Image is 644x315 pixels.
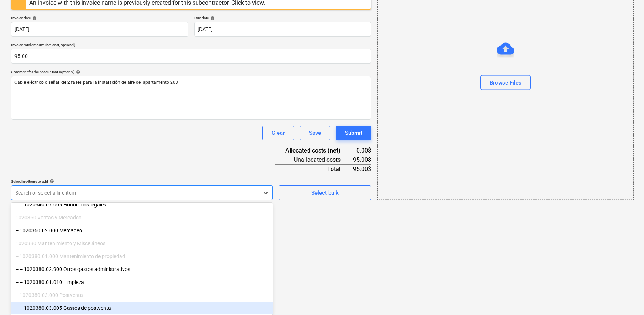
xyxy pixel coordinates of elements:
[336,126,371,140] button: Submit
[11,250,273,262] div: -- 1020380.01.000 Mantenimiento de propiedad
[11,225,273,236] div: -- 1020360.02.000 Mercadeo
[607,280,644,315] iframe: Chat Widget
[311,188,339,198] div: Select bulk
[11,289,273,301] div: -- 1020380.03.000 Postventa
[275,164,352,173] div: Total
[11,212,273,223] div: 1020360 Ventas y Mercadeo
[11,276,273,288] div: -- -- 1020380.01.010 Limpieza
[272,128,285,138] div: Clear
[194,16,372,20] div: Due date
[11,22,188,37] input: Invoice date not specified
[14,80,178,85] span: Cable eléctrico o señal de 2 fases para la instalación de aire del apartamento 203
[11,237,273,249] div: 1020380 Mantenimiento y Misceláneos
[352,155,372,164] div: 95.00$
[480,75,531,90] button: Browse Files
[352,164,372,173] div: 95.00$
[11,302,273,314] div: -- -- 1020380.03.005 Gastos de postventa
[194,22,372,37] input: Due date not specified
[11,199,273,210] div: -- -- 1020340.07.005 Honorarios legales
[48,179,54,184] span: help
[11,179,273,184] div: Select line-items to add
[275,146,352,155] div: Allocated costs (net)
[352,146,372,155] div: 0.00$
[11,42,371,49] p: Invoice total amount (net cost, optional)
[31,16,37,20] span: help
[345,128,362,138] div: Submit
[490,78,521,88] div: Browse Files
[300,126,330,140] button: Save
[11,16,188,20] div: Invoice date
[607,280,644,315] div: Widget de chat
[309,128,321,138] div: Save
[275,155,352,164] div: Unallocated costs
[11,263,273,275] div: -- -- 1020380.02.900 Otros gastos administrativos
[209,16,215,20] span: help
[262,126,294,140] button: Clear
[279,185,371,200] button: Select bulk
[74,70,80,74] span: help
[11,69,371,74] div: Comment for the accountant (optional)
[11,49,371,64] input: Invoice total amount (net cost, optional)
